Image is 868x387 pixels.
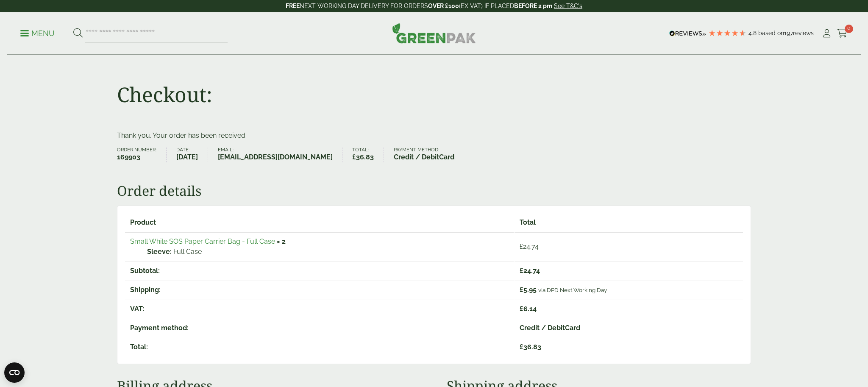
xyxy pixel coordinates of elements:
li: Order number: [117,148,167,162]
th: Total [515,214,743,231]
li: Total: [352,148,384,162]
span: 6.14 [520,305,537,313]
i: My Account [821,29,832,38]
span: £ [352,153,356,161]
button: Open CMP widget [4,362,25,383]
strong: OVER £100 [428,3,459,9]
th: Product [125,214,514,231]
span: £ [520,267,523,275]
img: REVIEWS.io [669,31,706,36]
a: 0 [837,27,848,40]
span: 24.74 [520,267,540,275]
p: Thank you. Your order has been received. [117,131,751,141]
span: 0 [845,25,853,33]
li: Payment method: [394,148,464,162]
p: Menu [20,28,55,39]
bdi: 36.83 [352,153,374,161]
h1: Checkout: [117,82,212,107]
td: Credit / DebitCard [515,319,743,337]
a: See T&C's [554,3,582,9]
span: £ [520,242,523,251]
th: Shipping: [125,281,514,299]
span: £ [520,286,523,294]
span: 5.95 [520,286,537,294]
li: Date: [176,148,208,162]
strong: Sleeve: [147,247,172,257]
img: GreenPak Supplies [392,23,476,43]
th: Payment method: [125,319,514,337]
bdi: 24.74 [520,242,539,251]
span: 4.8 [748,30,758,36]
i: Cart [837,29,848,38]
strong: × 2 [277,237,286,245]
h2: Order details [117,183,751,199]
span: reviews [793,30,814,36]
strong: 169903 [117,152,156,162]
a: Menu [20,28,55,37]
small: via DPD Next Working Day [538,287,607,293]
span: £ [520,305,523,313]
li: Email: [218,148,343,162]
span: 36.83 [520,343,541,351]
strong: Credit / DebitCard [394,152,454,162]
strong: [DATE] [176,152,198,162]
div: 4.79 Stars [708,29,746,37]
strong: BEFORE 2 pm [514,3,552,9]
span: 197 [784,30,793,36]
span: £ [520,343,523,351]
strong: [EMAIL_ADDRESS][DOMAIN_NAME] [218,152,333,162]
th: VAT: [125,300,514,318]
strong: FREE [286,3,300,9]
span: Based on [758,30,784,36]
p: Full Case [147,247,509,257]
th: Subtotal: [125,262,514,280]
a: Small White SOS Paper Carrier Bag - Full Case [130,237,275,245]
th: Total: [125,338,514,356]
